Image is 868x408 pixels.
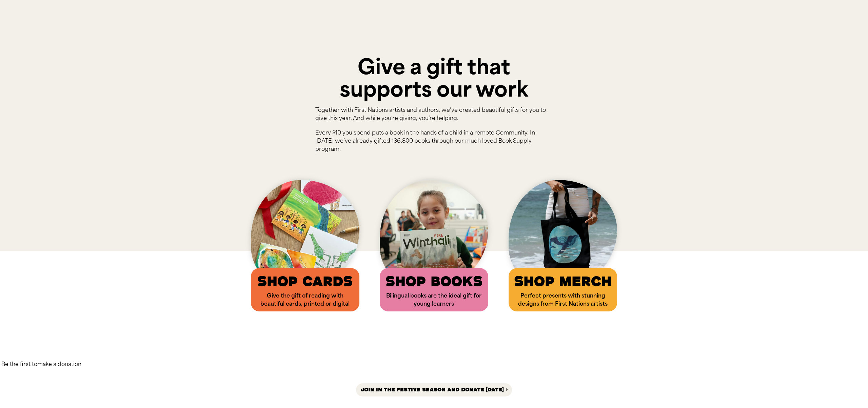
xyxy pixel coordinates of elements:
[1,360,81,368] p: Be the first to make a donation
[260,292,350,307] strong: Give the gift of reading with beautiful﻿ cards, printed or digital
[386,292,481,307] strong: Bilingual books are the ideal gift for young learners
[356,383,512,396] a: Join in the festive season and donate [DATE] >
[514,277,612,286] a: Shop Merch
[315,106,553,122] p: Together with First Nations artists and authors, we’ve created beautiful gifts for you to give th...
[257,277,353,286] a: Shop Cards
[340,55,528,102] span: Give a gift that supports our work
[315,129,553,153] p: Every $10 you spend puts a book in the hands of a child in a remote Community. In [DATE] we’ve al...
[518,292,608,307] strong: Perfect presents with stunning designs from First Nations artists
[386,277,482,286] a: Shop books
